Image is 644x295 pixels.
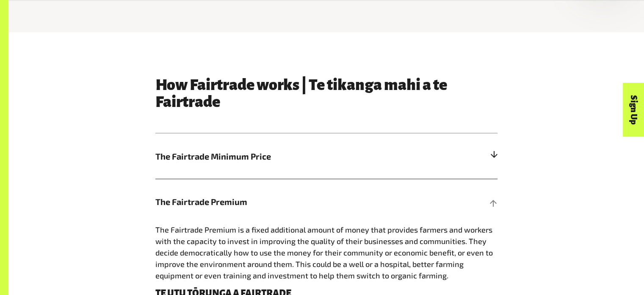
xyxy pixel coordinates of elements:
span: The Fairtrade Minimum Price [155,150,412,163]
span: The Fairtrade Premium [155,195,412,208]
h3: How Fairtrade works | Te tikanga mahi a te Fairtrade [155,76,498,110]
span: The Fairtrade Premium is a fixed additional amount of money that provides farmers and workers wit... [155,225,493,280]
